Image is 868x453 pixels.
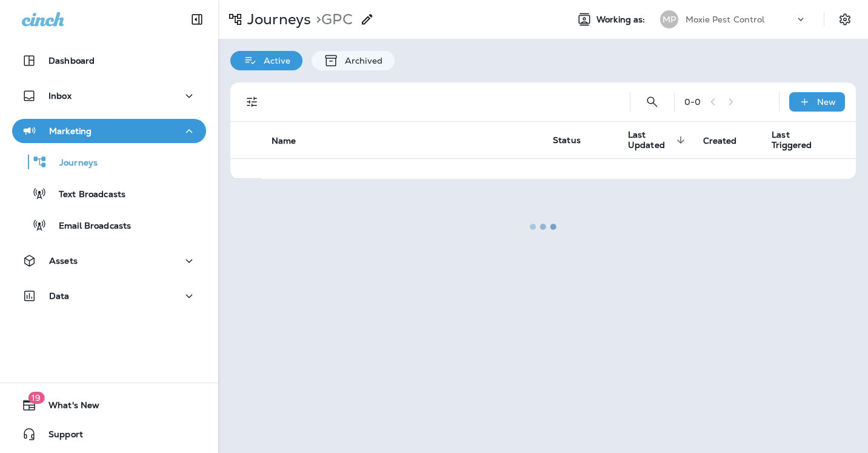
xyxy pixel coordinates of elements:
button: Email Broadcasts [12,212,206,238]
p: Data [49,291,70,301]
p: Text Broadcasts [47,189,125,201]
span: Support [36,429,83,444]
button: Collapse Sidebar [180,7,214,32]
p: Dashboard [48,56,95,65]
button: 19What's New [12,393,206,417]
p: Journeys [47,158,98,169]
p: Marketing [49,126,92,136]
button: Data [12,284,206,308]
button: Inbox [12,84,206,108]
p: Email Broadcasts [47,221,131,232]
button: Marketing [12,119,206,143]
p: Inbox [48,91,72,101]
button: Journeys [12,149,206,175]
button: Assets [12,249,206,273]
button: Dashboard [12,49,206,73]
button: Support [12,422,206,446]
p: Assets [49,256,78,266]
span: What's New [36,400,99,415]
p: New [817,97,836,107]
span: 19 [28,392,44,404]
button: Text Broadcasts [12,181,206,206]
